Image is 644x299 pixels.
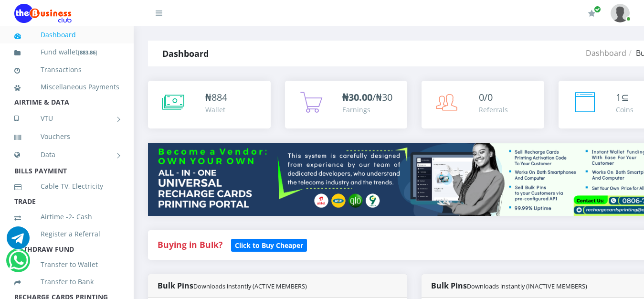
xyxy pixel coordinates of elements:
[14,254,119,276] a: Transfer to Wallet
[9,256,28,272] a: Chat for support
[586,48,626,58] a: Dashboard
[14,107,119,130] a: VTU
[285,81,408,128] a: ₦30.00/₦30 Earnings
[80,49,95,56] b: 883.86
[594,6,601,13] span: Renew/Upgrade Subscription
[158,239,222,250] strong: Buying in Bulk?
[14,4,72,23] img: Logo
[14,206,119,228] a: Airtime -2- Cash
[14,126,119,148] a: Vouchers
[611,4,630,22] img: User
[422,81,544,128] a: 0/0 Referrals
[616,90,633,105] div: ⊆
[7,234,30,249] a: Chat for support
[14,271,119,293] a: Transfer to Bank
[342,91,392,104] span: /₦30
[479,91,493,104] span: 0/0
[14,223,119,245] a: Register a Referral
[211,91,227,104] span: 884
[14,59,119,81] a: Transactions
[342,91,372,104] b: ₦30.00
[14,41,119,64] a: Fund wallet[883.86]
[14,76,119,98] a: Miscellaneous Payments
[588,10,595,17] i: Renew/Upgrade Subscription
[148,81,271,128] a: ₦884 Wallet
[616,91,621,104] span: 1
[205,105,227,115] div: Wallet
[193,282,307,290] small: Downloads instantly (ACTIVE MEMBERS)
[14,175,119,197] a: Cable TV, Electricity
[14,143,119,167] a: Data
[342,105,392,115] div: Earnings
[205,90,227,105] div: ₦
[231,239,307,250] a: Click to Buy Cheaper
[78,49,97,56] small: [ ]
[479,105,508,115] div: Referrals
[235,241,303,250] b: Click to Buy Cheaper
[616,105,633,115] div: Coins
[467,282,587,290] small: Downloads instantly (INACTIVE MEMBERS)
[162,48,209,59] strong: Dashboard
[14,24,119,46] a: Dashboard
[158,280,307,291] strong: Bulk Pins
[431,280,587,291] strong: Bulk Pins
